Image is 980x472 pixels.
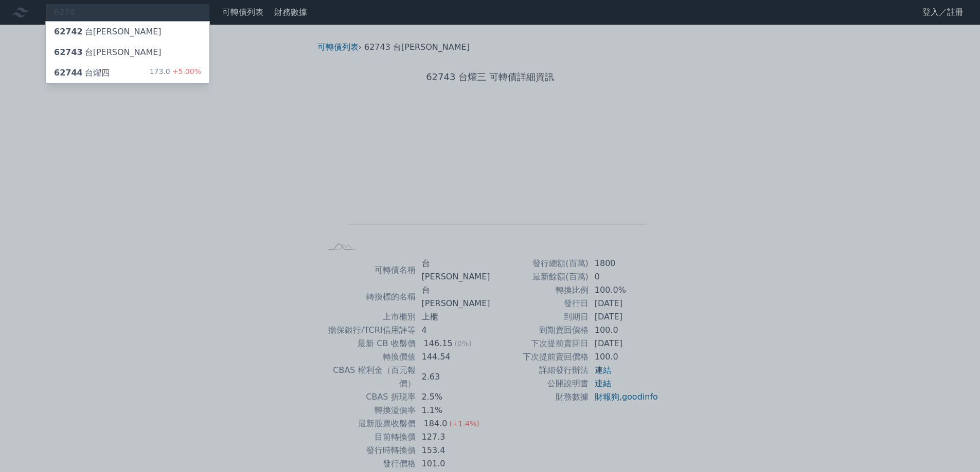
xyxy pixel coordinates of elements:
[54,27,83,36] span: 62742
[170,67,201,75] span: +5.00%
[150,67,201,79] div: 173.0
[46,42,209,63] a: 62743台[PERSON_NAME]
[46,63,209,83] a: 62744台燿四 173.0+5.00%
[54,26,162,38] div: 台[PERSON_NAME]
[54,46,162,59] div: 台[PERSON_NAME]
[54,68,83,78] span: 62744
[54,47,83,57] span: 62743
[46,22,209,42] a: 62742台[PERSON_NAME]
[54,67,110,79] div: 台燿四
